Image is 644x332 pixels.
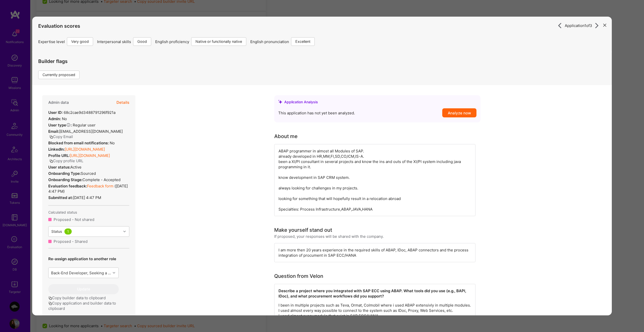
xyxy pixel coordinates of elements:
[48,195,73,200] strong: Submitted at:
[48,100,69,105] h4: Admin data
[49,135,53,139] i: icon Copy
[54,217,94,222] div: Proposed - Not shared
[38,71,79,79] div: Currently proposed
[191,37,246,46] div: Native or functionally native
[51,229,62,234] div: Status
[83,177,120,182] span: Complete - Accepted
[51,270,111,276] div: Back-End Developer, Seeking a backend engineer with strong expertise in SAP ECC v6 and ABAP to le...
[64,228,72,235] div: 1
[48,110,115,115] div: 68c2cae9d3488791296f921a
[48,116,67,121] div: No
[48,123,72,127] strong: User type :
[278,288,467,298] strong: Describe a project where you integrated with SAP ECC using ABAP. What tools did you use (e.g., BA...
[48,183,129,194] div: ( [DATE] 4:47 PM )
[73,195,101,200] span: [DATE] 4:47 PM
[48,153,70,158] strong: Profile URL:
[48,210,77,215] span: Calculated status
[70,165,82,170] span: Active
[603,24,606,27] i: icon Close
[48,296,52,300] i: icon Copy
[48,110,63,115] strong: User ID:
[48,177,83,182] strong: Onboarding Stage:
[155,39,189,44] span: English proficiency
[274,243,475,262] div: I am more then 20 years experience in the required skills of ABAP, IDoc, ABAP connectors and the ...
[66,123,71,127] i: Help
[278,303,471,318] p: I been in multiple projects such as Teva, Ormat, Colmobil where i used ABAP extensivly in multipl...
[48,141,110,145] strong: Blocked from email notifications:
[291,37,315,46] div: Excellent
[274,234,384,239] div: If proposed, your responses will be shared with the company.
[59,129,123,134] span: [EMAIL_ADDRESS][DOMAIN_NAME]
[48,284,119,294] button: Update
[274,144,475,216] div: ABAP programmer in almost all Modules of SAP. already developed in HR,MM,FI,SD,CO,ICM,IS-A. been ...
[284,99,318,105] div: Application Analysis
[48,302,52,305] i: icon Copy
[594,23,600,28] i: icon ArrowRight
[557,23,563,28] i: icon ArrowRight
[123,230,126,233] i: icon Chevron
[278,110,355,116] span: This application has not yet been analyzed.
[113,272,115,274] i: icon Chevron
[67,37,93,46] div: Very good
[48,295,106,301] button: Copy builder data to clipboard
[54,239,88,244] div: Proposed - Shared
[87,184,113,188] a: Feedback form
[250,39,289,44] span: English pronunciation
[38,23,606,29] h4: Evaluation scores
[32,17,612,315] div: modal
[274,226,332,234] div: Make yourself stand out
[48,301,129,311] button: Copy application and builder data to clipboard
[97,39,131,44] span: Interpersonal skills
[49,134,73,139] button: Copy Email
[48,122,96,128] div: Regular user
[70,153,110,158] a: [URL][DOMAIN_NAME]
[274,132,298,140] div: About me
[442,108,476,117] button: Analyze now
[38,39,65,44] span: Expertise level
[565,23,592,28] span: Application 1 of 3
[48,147,65,152] strong: LinkedIn:
[49,158,83,163] button: Copy profile URL
[48,140,115,146] div: No
[49,159,53,163] i: icon Copy
[48,184,87,188] strong: Evaluation feedback:
[48,129,59,134] strong: Email:
[274,272,323,280] div: Question from Velon
[116,95,129,110] button: Details
[48,165,70,170] strong: User status:
[65,147,105,152] a: [URL][DOMAIN_NAME]
[38,58,84,64] h4: Builder flags
[81,171,96,176] span: sourced
[48,116,61,121] strong: Admin:
[48,171,81,176] strong: Onboarding Type:
[133,37,151,46] div: Good
[48,256,119,261] p: Re-assign application to another role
